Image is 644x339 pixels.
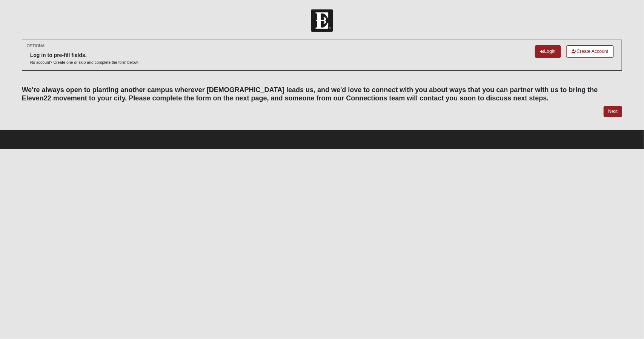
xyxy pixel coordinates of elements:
a: Login [535,45,561,58]
a: Create Account [566,45,614,58]
img: Church of Eleven22 Logo [311,9,333,32]
small: OPTIONAL [27,43,47,49]
h6: Log in to pre-fill fields. [30,52,139,59]
h4: We're always open to planting another campus wherever [DEMOGRAPHIC_DATA] leads us, and we'd love ... [22,86,622,102]
p: No account? Create one or skip and complete the form below. [30,60,139,65]
a: Next [604,106,622,117]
